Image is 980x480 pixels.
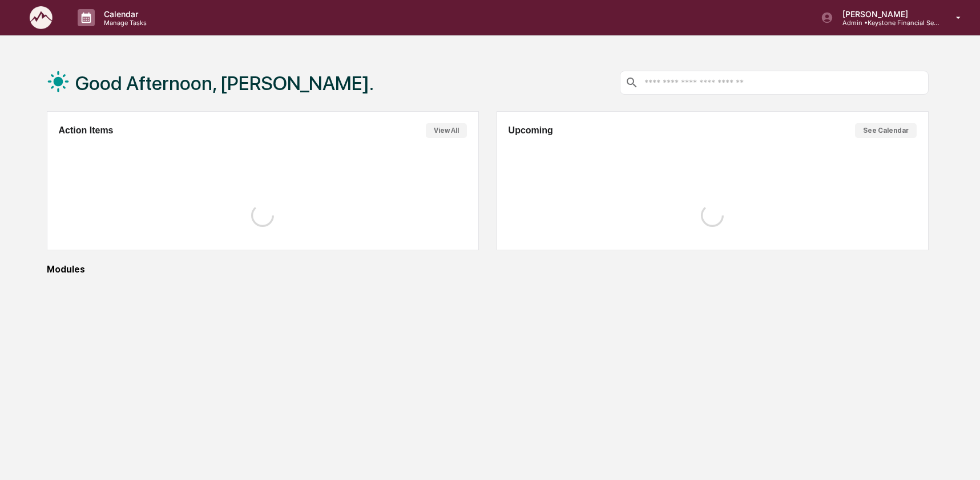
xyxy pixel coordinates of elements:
[27,5,55,31] img: logo
[855,123,917,138] button: See Calendar
[426,123,467,138] button: View All
[509,125,553,136] h2: Upcoming
[833,19,939,27] p: Admin • Keystone Financial Services
[833,9,939,19] p: [PERSON_NAME]
[47,264,929,275] div: Modules
[95,19,152,27] p: Manage Tasks
[59,125,114,136] h2: Action Items
[75,72,374,95] h1: Good Afternoon, [PERSON_NAME].
[95,9,152,19] p: Calendar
